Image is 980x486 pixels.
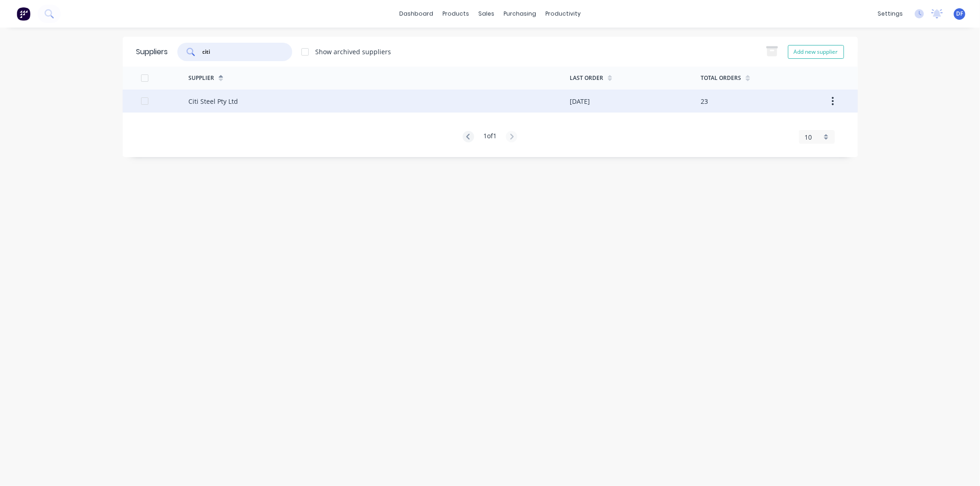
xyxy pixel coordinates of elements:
div: [DATE] [570,96,590,106]
div: Citi Steel Pty Ltd [188,96,238,106]
div: settings [873,7,907,21]
span: DF [956,10,963,18]
span: 10 [805,132,812,142]
div: Last Order [570,74,603,82]
img: Factory [17,7,30,21]
a: dashboard [395,7,438,21]
div: 1 of 1 [483,131,497,143]
div: 23 [701,96,708,106]
div: Suppliers [136,46,168,57]
div: Supplier [188,74,214,82]
div: purchasing [499,7,541,21]
div: Show archived suppliers [316,47,391,57]
input: Search suppliers... [202,47,278,57]
button: Add new supplier [788,45,844,59]
div: Total Orders [701,74,741,82]
div: sales [474,7,499,21]
div: productivity [541,7,585,21]
div: products [438,7,474,21]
